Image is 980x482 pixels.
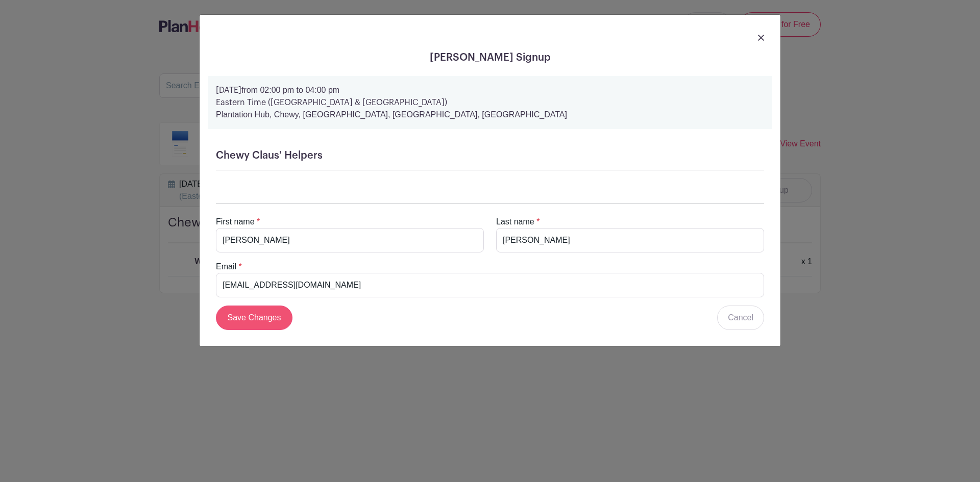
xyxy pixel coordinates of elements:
[216,306,292,330] input: Save Changes
[216,149,764,162] h5: Chewy Claus' Helpers
[216,216,255,228] label: First name
[216,84,764,96] p: from 02:00 pm to 04:00 pm
[208,52,772,64] h5: [PERSON_NAME] Signup
[496,216,534,228] label: Last name
[216,109,764,121] p: Plantation Hub, Chewy, [GEOGRAPHIC_DATA], [GEOGRAPHIC_DATA], [GEOGRAPHIC_DATA]
[216,261,236,273] label: Email
[216,86,241,94] strong: [DATE]
[216,98,447,107] strong: Eastern Time ([GEOGRAPHIC_DATA] & [GEOGRAPHIC_DATA])
[717,306,764,330] a: Cancel
[758,35,764,41] img: close_button-5f87c8562297e5c2d7936805f587ecaba9071eb48480494691a3f1689db116b3.svg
